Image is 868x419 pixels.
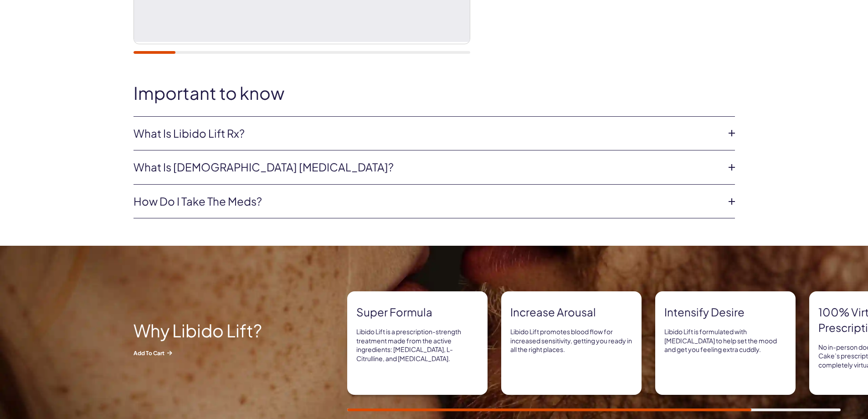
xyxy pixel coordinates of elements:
[134,194,720,209] a: How do I take the meds?
[134,160,720,175] a: What is [DEMOGRAPHIC_DATA] [MEDICAL_DATA]?
[134,349,298,357] span: Add to Cart
[134,321,298,340] h2: Why Libido Lift?
[356,327,478,363] p: Libido Lift is a prescription-strength treatment made from the active ingredients: [MEDICAL_DATA]...
[356,305,478,320] strong: Super formula
[664,327,786,354] p: Libido Lift is formulated with [MEDICAL_DATA] to help set the mood and get you feeling extra cuddly.
[134,83,735,103] h2: Important to know
[134,126,720,141] a: What is Libido Lift Rx?
[510,327,632,354] p: Libido Lift promotes blood flow for increased sensitivity, getting you ready in all the right pla...
[510,305,632,320] strong: Increase arousal
[664,305,786,320] strong: Intensify Desire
